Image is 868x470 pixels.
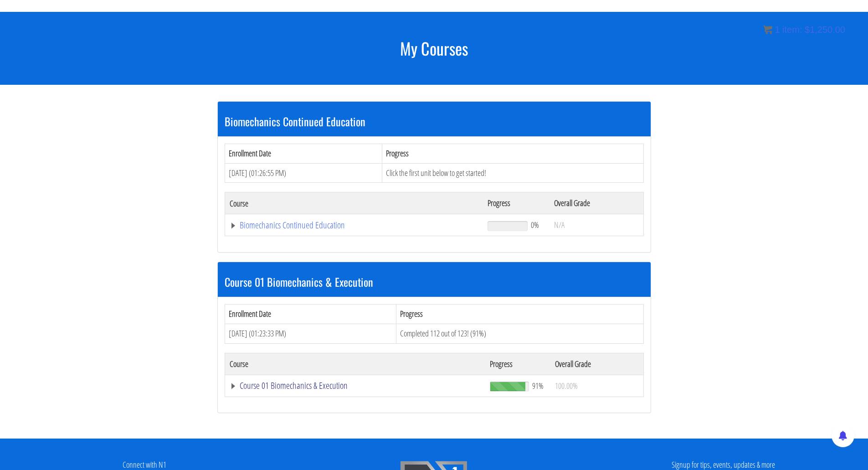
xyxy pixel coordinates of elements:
a: 1 item: $1,250.00 [763,25,845,35]
th: Progress [485,353,550,375]
td: 100.00% [550,375,643,397]
th: Enrollment Date [225,305,396,324]
td: N/A [550,214,643,236]
img: icon11.png [763,25,772,34]
a: Course 01 Biomechanics & Execution [230,381,481,390]
span: $ [805,25,810,35]
span: item: [782,25,802,35]
td: Click the first unit below to get started! [382,163,643,183]
td: [DATE] (01:26:55 PM) [225,163,382,183]
th: Overall Grade [550,353,643,375]
span: 91% [532,381,544,391]
h3: Course 01 Biomechanics & Execution [225,276,644,288]
th: Progress [382,144,643,163]
td: Completed 112 out of 123! (91%) [396,324,643,343]
td: [DATE] (01:23:33 PM) [225,324,396,343]
span: 0% [531,220,539,230]
bdi: 1,250.00 [805,25,845,35]
th: Course [225,192,483,214]
th: Enrollment Date [225,144,382,163]
a: Biomechanics Continued Education [230,221,479,230]
span: 1 [775,25,780,35]
th: Progress [396,305,643,324]
th: Overall Grade [550,192,643,214]
h4: Signup for tips, events, updates & more [586,460,861,470]
th: Course [225,353,485,375]
h3: Biomechanics Continued Education [225,115,644,127]
h4: Connect with N1 [7,460,282,470]
th: Progress [483,192,549,214]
